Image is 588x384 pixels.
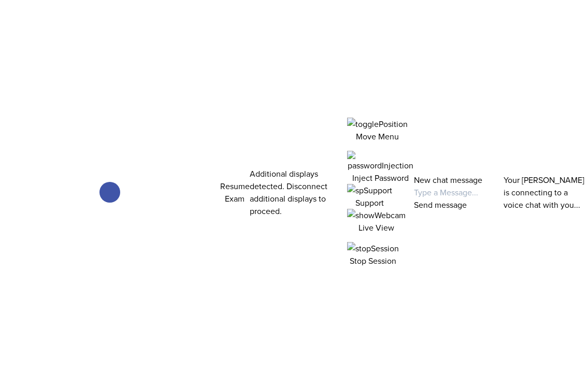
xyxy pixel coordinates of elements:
button: Send message [414,198,467,211]
p: Live View [347,221,406,234]
button: Stop Session [347,242,399,267]
img: showWebcam [347,209,406,221]
label: New chat message [414,174,482,186]
button: Move Menu [347,118,408,143]
img: passwordInjection [347,151,413,172]
p: Support [347,196,392,209]
img: spSupport [347,184,392,196]
img: stopSession [347,242,399,254]
button: Support [347,184,392,209]
p: Inject Password [347,172,413,184]
span: Additional displays detected. Disconnect additional displays to proceed. [250,168,327,217]
p: Stop Session [347,254,399,267]
input: Type a Message... [414,186,504,198]
p: Move Menu [347,130,408,143]
button: Resume Exam [220,180,250,205]
button: Live View [347,209,406,234]
p: Your [PERSON_NAME] is connecting to a voice chat with you... [504,174,588,211]
button: Inject Password [347,151,413,184]
img: togglePosition [347,118,408,130]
